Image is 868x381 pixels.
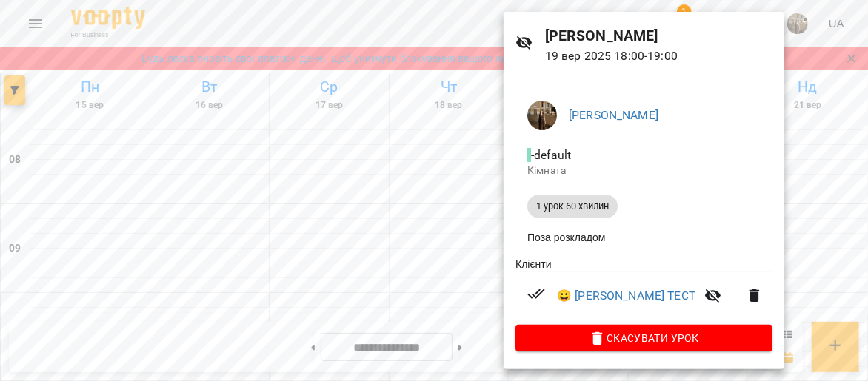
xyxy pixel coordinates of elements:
[527,163,761,178] p: Кімната
[527,329,761,347] span: Скасувати Урок
[569,108,658,122] a: [PERSON_NAME]
[527,285,545,303] svg: Візит сплачено
[545,24,772,47] h6: [PERSON_NAME]
[515,257,772,326] ul: Клієнти
[557,287,695,305] a: 😀 [PERSON_NAME] ТЕСТ
[527,101,557,130] img: eb08014764cefc51aa6d31f0cb05ecc1.jpeg
[527,148,574,162] span: - default
[515,325,772,351] button: Скасувати Урок
[545,47,772,65] p: 19 вер 2025 18:00 - 19:00
[515,224,772,251] li: Поза розкладом
[527,200,618,213] span: 1 урок 60 хвилин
